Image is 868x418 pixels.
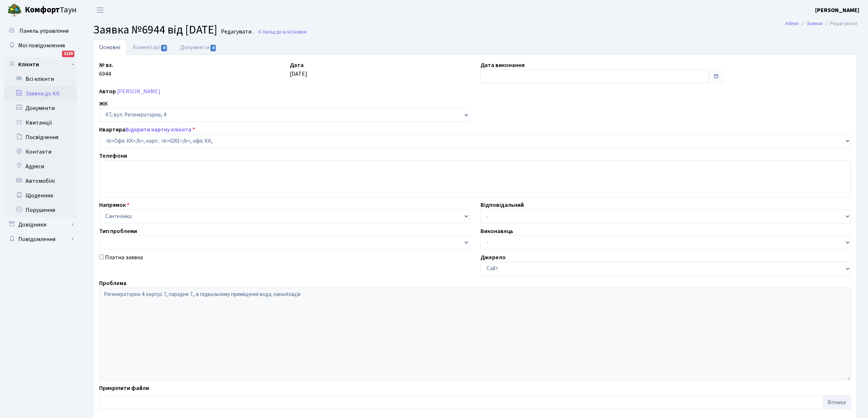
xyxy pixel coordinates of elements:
[125,126,191,134] a: Відкрити картку клієнта
[19,27,69,35] span: Панель управління
[25,4,60,16] b: Комфорт
[4,232,77,247] a: Повідомлення
[94,61,284,83] div: 6944
[91,4,109,16] button: Переключити навігацію
[7,3,22,17] img: logo.png
[4,24,77,38] a: Панель управління
[161,45,167,51] span: 0
[480,253,506,262] label: Джерело
[480,227,513,236] label: Виконавець
[774,16,868,31] nav: breadcrumb
[4,101,77,115] a: Документи
[105,253,143,262] label: Платна заявка
[25,4,77,16] span: Таун
[4,203,77,217] a: Порушення
[99,87,116,96] label: Автор
[291,28,307,35] span: Заявки
[4,145,77,159] a: Контакти
[219,28,254,35] small: Редагувати .
[480,61,525,70] label: Дата виконання
[815,6,859,15] a: [PERSON_NAME]
[99,279,126,288] label: Проблема
[4,130,77,145] a: Посвідчення
[4,38,77,53] a: Мої повідомлення3139
[62,51,74,57] div: 3139
[93,21,217,38] span: Заявка №6944 від [DATE]
[99,125,195,134] label: Квартира
[126,40,174,55] a: Коментарі
[284,61,475,83] div: [DATE]
[99,61,113,70] label: № вх.
[785,20,799,27] a: Admin
[822,20,857,28] li: Редагувати
[99,288,851,380] textarea: Регенераторна 4. корпус 7, парадне 7., в підвальному приміщенні вода, каналізація
[257,28,307,35] a: Назад до всіхЗаявки
[4,174,77,188] a: Автомобілі
[99,134,851,148] select: )
[93,40,126,55] a: Основні
[174,40,223,55] a: Документи
[4,86,77,101] a: Заявки до КК
[99,201,129,209] label: Напрямок
[4,217,77,232] a: Довідники
[210,45,216,51] span: 0
[99,151,127,160] label: Телефони
[99,99,108,108] label: ЖК
[4,188,77,203] a: Щоденник
[290,61,304,70] label: Дата
[99,384,149,393] label: Прикріпити файли
[117,87,160,95] a: [PERSON_NAME]
[99,227,137,236] label: Тип проблеми
[806,20,822,27] a: Заявки
[4,159,77,174] a: Адреси
[4,115,77,130] a: Квитанції
[4,57,77,72] a: Клієнти
[4,72,77,86] a: Всі клієнти
[18,42,65,50] span: Мої повідомлення
[480,201,524,209] label: Відповідальний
